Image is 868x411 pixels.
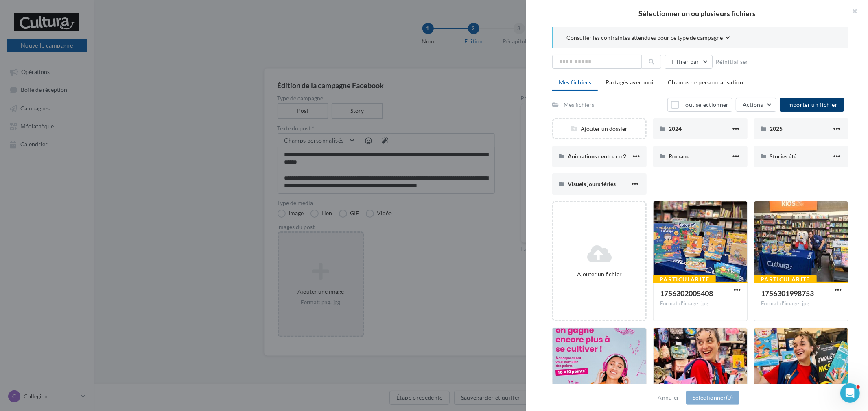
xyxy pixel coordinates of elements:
span: Actions [743,101,763,108]
div: Format d'image: jpg [660,300,741,307]
div: Format d'image: jpg [761,300,842,307]
button: Actions [736,98,776,112]
span: Importer un fichier [786,101,837,108]
span: Stories été [770,153,796,160]
div: Ajouter un fichier [557,270,642,278]
h2: Sélectionner un ou plusieurs fichiers [539,10,855,17]
iframe: Intercom live chat [840,383,860,403]
span: 2025 [770,125,783,132]
span: Visuels jours fériés [568,180,616,187]
button: Consulter les contraintes attendues pour ce type de campagne [566,33,730,43]
button: Réinitialiser [713,57,752,67]
span: Romane [669,153,689,160]
span: Mes fichiers [559,79,591,86]
span: 2024 [669,125,682,132]
div: Particularité [653,275,716,284]
button: Sélectionner(0) [686,391,739,405]
span: Champs de personnalisation [668,79,743,86]
span: Consulter les contraintes attendues pour ce type de campagne [566,34,723,42]
div: Mes fichiers [564,101,594,109]
div: Ajouter un dossier [553,125,645,133]
span: Partagés avec moi [606,79,654,86]
span: 1756302005408 [660,289,713,298]
div: Particularité [754,275,817,284]
button: Importer un fichier [780,98,844,112]
span: Animations centre co 2025 [568,153,636,160]
button: Filtrer par [665,55,713,69]
span: (0) [726,394,733,401]
button: Tout sélectionner [667,98,732,112]
button: Annuler [655,393,683,402]
span: 1756301998753 [761,289,814,298]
